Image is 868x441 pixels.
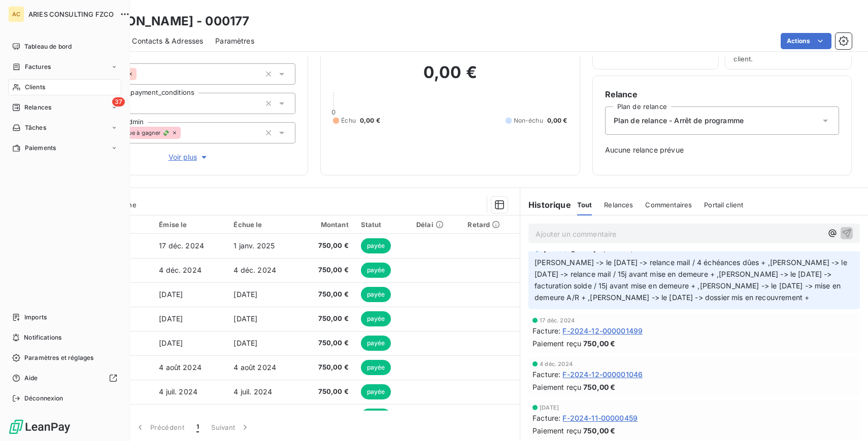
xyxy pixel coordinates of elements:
div: AC [8,6,24,22]
span: 4 déc. 2024 [540,361,573,367]
span: payée [361,311,391,326]
span: [DATE] [233,290,257,299]
span: Facture : [532,325,560,336]
span: 4 déc. 2024 [159,266,202,274]
span: Paramètres et réglages [24,353,93,362]
span: 1 juin 2025, 02:00 [600,246,650,252]
div: Échue le [233,220,292,229]
a: Aide [8,370,121,386]
span: [DATE] [233,339,257,347]
span: payée [361,409,391,424]
span: Tableau de bord [24,42,72,51]
span: 750,00 € [305,362,349,373]
span: 0,00 € [360,116,380,125]
span: Tâches [25,123,46,132]
span: payée [361,263,391,278]
span: ARIES CONSULTING FZCO [28,10,114,18]
span: 750,00 € [305,265,349,275]
a: Paiements [8,140,121,156]
span: payée [361,384,391,399]
span: payée [361,238,391,253]
span: Tout [577,201,592,209]
span: Commentaires [645,201,692,209]
span: payée [361,287,391,302]
span: Aucune relance prévue [605,145,839,155]
a: 37Relances [8,99,121,116]
span: Non-échu [514,116,543,125]
span: Échu [341,116,356,125]
span: Contacts & Adresses [132,36,203,46]
a: Tableau de bord [8,39,121,55]
input: Ajouter une valeur [126,99,134,108]
h2: 0,00 € [333,62,567,93]
span: Déconnexion [24,394,63,403]
input: Ajouter une valeur [137,69,145,79]
span: Notifications [24,333,61,342]
span: [DATE] [233,314,257,323]
span: 750,00 € [305,314,349,324]
span: 1 [196,422,199,432]
span: [DATE] [159,339,183,347]
span: Plan de relance - Arrêt de programme [614,116,744,126]
span: Facture : [532,369,560,380]
span: [PERSON_NAME] -> le [DATE] -> relance mail / 4 échéances dûes + ,[PERSON_NAME] -> le [DATE] -> re... [535,258,849,302]
div: Délai [416,220,455,229]
span: 750,00 € [583,425,615,436]
img: Logo LeanPay [8,419,71,435]
span: 750,00 € [583,338,615,349]
span: Aide [24,374,38,383]
span: 37 [112,97,125,106]
button: Précédent [129,417,190,438]
span: 4 juil. 2024 [159,387,197,396]
span: Relances [24,103,51,112]
span: 750,00 € [305,241,349,251]
span: Paiement reçu [532,382,581,392]
h6: Relance [605,88,839,100]
button: Actions [781,33,831,49]
span: 17 déc. 2024 [540,317,575,323]
span: Relances [604,201,633,209]
span: 4 déc. 2024 [233,266,276,274]
span: 4 juil. 2024 [233,387,272,396]
h3: [PERSON_NAME] - 000177 [89,12,249,30]
span: Portail client [704,201,743,209]
div: Montant [305,220,349,229]
button: Suivant [205,417,256,438]
span: Voir plus [169,152,209,162]
a: Imports [8,309,121,325]
h6: Historique [520,199,571,211]
span: payée [361,336,391,351]
span: 750,00 € [305,387,349,397]
span: Paiements [25,143,56,153]
span: 750,00 € [305,289,349,300]
span: [DATE] [159,290,183,299]
span: 0,00 € [547,116,567,125]
span: Facture : [532,413,560,423]
span: 4 août 2024 [159,363,202,372]
a: Factures [8,59,121,75]
span: Perte / Manque à gagner 💸 [93,130,170,136]
a: Clients [8,79,121,95]
span: [DATE] [159,314,183,323]
span: F-2024-12-000001046 [562,369,643,380]
button: Voir plus [82,152,295,163]
span: 4 août 2024 [233,363,276,372]
span: F-2024-11-00000459 [562,413,638,423]
span: Paramètres [215,36,254,46]
div: Statut [361,220,404,229]
span: Clients [25,83,45,92]
span: Factures [25,62,51,71]
span: Paiement reçu [532,338,581,349]
input: Ajouter une valeur [181,128,189,137]
span: 0 [331,108,336,116]
span: 750,00 € [583,382,615,392]
button: 1 [190,417,205,438]
div: Émise le [159,220,221,229]
span: Imports [24,313,47,322]
span: 17 déc. 2024 [159,241,204,250]
span: Paiement reçu [532,425,581,436]
iframe: Intercom live chat [833,407,858,431]
span: 1 janv. 2025 [233,241,275,250]
span: 750,00 € [305,338,349,348]
a: Tâches [8,120,121,136]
